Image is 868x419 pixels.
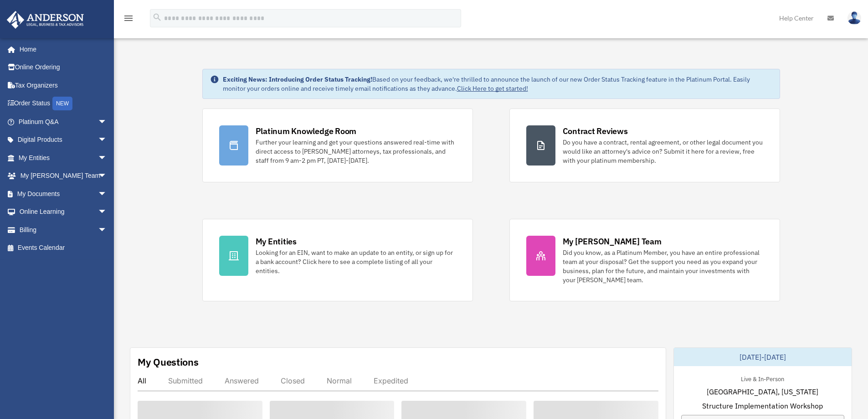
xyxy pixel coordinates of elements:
a: My Entitiesarrow_drop_down [6,149,121,167]
a: My [PERSON_NAME] Teamarrow_drop_down [6,167,121,185]
div: Expedited [374,376,408,385]
a: menu [123,16,134,24]
span: arrow_drop_down [98,221,116,239]
a: Online Learningarrow_drop_down [6,203,121,221]
div: Closed [281,376,305,385]
img: Anderson Advisors Platinum Portal [4,11,87,29]
div: Did you know, as a Platinum Member, you have an entire professional team at your disposal? Get th... [563,248,763,285]
i: search [152,12,162,22]
strong: Exciting News: Introducing Order Status Tracking! [223,75,372,83]
a: Platinum Q&Aarrow_drop_down [6,113,121,131]
span: arrow_drop_down [98,131,116,150]
a: Platinum Knowledge Room Further your learning and get your questions answered real-time with dire... [202,109,473,182]
a: Order StatusNEW [6,94,121,113]
div: Looking for an EIN, want to make an update to an entity, or sign up for a bank account? Click her... [256,248,456,275]
div: [DATE]-[DATE] [674,348,852,366]
div: My [PERSON_NAME] Team [563,236,662,247]
a: Click Here to get started! [457,84,528,93]
a: Online Ordering [6,58,121,77]
img: User Pic [847,11,861,25]
div: Normal [327,376,352,385]
a: Digital Productsarrow_drop_down [6,131,121,149]
div: Contract Reviews [563,125,628,137]
span: arrow_drop_down [98,149,116,167]
span: arrow_drop_down [98,185,116,203]
a: My Documentsarrow_drop_down [6,185,121,203]
span: arrow_drop_down [98,203,116,222]
div: Submitted [168,376,203,385]
div: Live & In-Person [734,373,791,383]
div: All [138,376,146,385]
div: Answered [225,376,259,385]
span: arrow_drop_down [98,167,116,186]
span: [GEOGRAPHIC_DATA], [US_STATE] [707,386,818,397]
a: My Entities Looking for an EIN, want to make an update to an entity, or sign up for a bank accoun... [202,219,473,301]
a: Contract Reviews Do you have a contract, rental agreement, or other legal document you would like... [509,109,780,182]
i: menu [123,13,134,24]
div: NEW [52,97,72,110]
a: My [PERSON_NAME] Team Did you know, as a Platinum Member, you have an entire professional team at... [509,219,780,301]
div: Do you have a contract, rental agreement, or other legal document you would like an attorney's ad... [563,138,763,165]
span: arrow_drop_down [98,113,116,131]
div: Based on your feedback, we're thrilled to announce the launch of our new Order Status Tracking fe... [223,75,772,93]
div: My Questions [138,355,199,369]
div: My Entities [256,236,297,247]
a: Home [6,40,116,58]
div: Platinum Knowledge Room [256,125,357,137]
a: Billingarrow_drop_down [6,221,121,239]
a: Events Calendar [6,239,121,257]
a: Tax Organizers [6,76,121,94]
span: Structure Implementation Workshop [702,400,823,411]
div: Further your learning and get your questions answered real-time with direct access to [PERSON_NAM... [256,138,456,165]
